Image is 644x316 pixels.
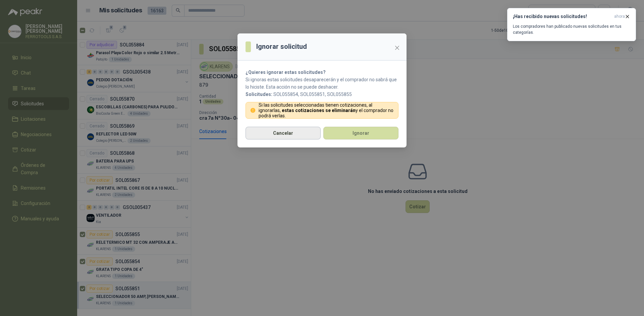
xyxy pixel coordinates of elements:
p: Si las solicitudes seleccionadas tienen cotizaciones, al ignorarlas, y el comprador no podrá verlas. [259,102,394,118]
h3: Ignorar solicitud [256,41,307,52]
span: close [394,45,400,50]
button: Cancelar [246,127,321,139]
strong: estas cotizaciones se eliminarán [282,108,356,113]
p: Si ignoras estas solicitudes desaparecerán y el comprador no sabrá que lo hiciste. Esta acción no... [246,76,398,91]
p: SOL055854, SOL055851, SOL055855 [246,91,398,98]
strong: ¿Quieres ignorar estas solicitudes? [246,70,326,75]
b: Solicitudes: [246,92,272,97]
button: Ignorar [323,127,398,139]
button: Close [392,42,402,53]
